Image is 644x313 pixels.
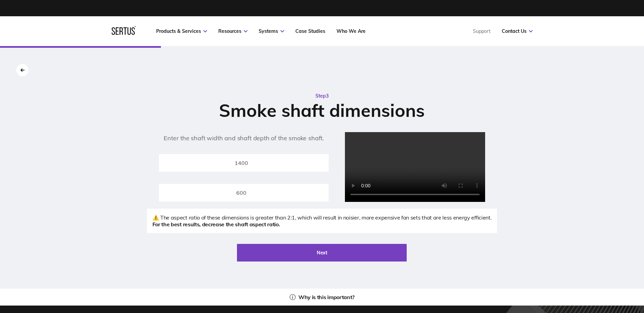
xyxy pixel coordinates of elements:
a: Who We Are [336,28,366,34]
strong: For the best results, decrease the shaft aspect ratio. [152,221,280,228]
input: Enter Depth (mm) [159,184,329,202]
a: Case Studies [295,28,325,34]
p: Enter the shaft width and shaft depth of the smoke shaft. [159,134,329,142]
a: Resources [218,28,247,34]
iframe: Chat Widget [522,234,644,313]
p: ⚠️ The aspect ratio of these dimensions is greater than 2:1, which will result in noisier, more e... [152,214,492,221]
a: Support [473,28,491,34]
a: Products & Services [156,28,207,34]
input: Enter Width (mm) [159,154,329,172]
a: Contact Us [502,28,533,34]
a: Systems [259,28,284,34]
button: Next [237,244,407,262]
p: Smoke shaft dimensions [147,99,497,121]
span: Why is this important? [298,294,354,300]
p: Step 3 [147,92,497,99]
